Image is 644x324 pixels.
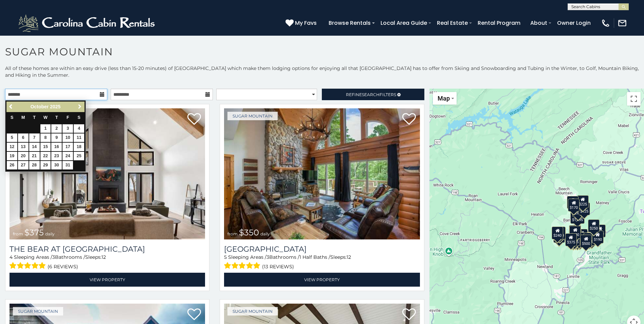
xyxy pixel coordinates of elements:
[266,254,269,260] span: 3
[592,231,604,244] div: $190
[224,245,420,254] a: [GEOGRAPHIC_DATA]
[48,262,78,271] span: (6 reviews)
[74,152,84,160] a: 25
[10,245,205,254] h3: The Bear At Sugar Mountain
[527,17,551,29] a: About
[18,161,29,169] a: 27
[224,245,420,254] h3: Grouse Moor Lodge
[322,89,424,100] a: RefineSearchFilters
[74,143,84,151] a: 18
[10,108,205,239] a: The Bear At Sugar Mountain from $375 daily
[62,133,73,142] a: 10
[67,115,69,120] span: Friday
[567,196,578,209] div: $240
[51,152,62,160] a: 23
[474,17,524,29] a: Rental Program
[402,308,416,322] a: Add to favorites
[224,108,420,239] img: Grouse Moor Lodge
[43,115,48,120] span: Wednesday
[50,104,60,109] span: 2025
[347,254,351,260] span: 12
[40,152,51,160] a: 22
[224,273,420,287] a: View Property
[62,143,73,151] a: 17
[7,161,17,169] a: 26
[31,104,49,109] span: October
[260,231,270,236] span: daily
[295,19,317,27] span: My Favs
[570,211,585,224] div: $1,095
[627,92,641,106] button: Toggle fullscreen view
[565,233,577,246] div: $375
[51,124,62,133] a: 2
[377,17,430,29] a: Local Area Guide
[10,108,205,239] img: The Bear At Sugar Mountain
[45,231,55,236] span: daily
[29,143,40,151] a: 14
[577,195,589,208] div: $225
[29,161,40,169] a: 28
[78,115,80,120] span: Saturday
[618,18,627,28] img: mail-regular-white.png
[262,262,294,271] span: (13 reviews)
[438,95,450,102] span: Map
[102,254,106,260] span: 12
[74,124,84,133] a: 4
[227,231,238,236] span: from
[552,227,563,239] div: $240
[7,143,17,151] a: 12
[75,103,84,111] a: Next
[286,19,318,28] a: My Favs
[13,231,23,236] span: from
[362,92,380,97] span: Search
[24,228,44,237] span: $375
[594,224,606,237] div: $155
[55,115,58,120] span: Thursday
[62,124,73,133] a: 3
[433,92,457,105] button: Change map style
[18,152,29,160] a: 20
[52,254,55,260] span: 3
[346,92,396,97] span: Refine Filters
[21,115,25,120] span: Monday
[29,152,40,160] a: 21
[434,17,471,29] a: Real Estate
[239,228,259,237] span: $350
[33,115,36,120] span: Tuesday
[576,229,588,242] div: $200
[601,18,610,28] img: phone-regular-white.png
[62,161,73,169] a: 31
[569,226,581,239] div: $300
[10,254,13,260] span: 4
[62,152,73,160] a: 24
[10,273,205,287] a: View Property
[299,254,330,260] span: 1 Half Baths /
[51,143,62,151] a: 16
[227,307,278,316] a: Sugar Mountain
[187,112,201,127] a: Add to favorites
[77,104,82,109] span: Next
[8,104,14,109] span: Previous
[584,233,595,246] div: $195
[40,161,51,169] a: 29
[570,225,581,238] div: $265
[10,254,205,271] div: Sleeping Areas / Bathrooms / Sleeps:
[7,152,17,160] a: 19
[224,254,420,271] div: Sleeping Areas / Bathrooms / Sleeps:
[17,13,158,33] img: White-1-2.png
[224,254,227,260] span: 5
[402,112,416,127] a: Add to favorites
[74,133,84,142] a: 11
[568,199,579,212] div: $170
[40,143,51,151] a: 15
[10,245,205,254] a: The Bear At [GEOGRAPHIC_DATA]
[227,112,278,120] a: Sugar Mountain
[187,308,201,322] a: Add to favorites
[224,108,420,239] a: Grouse Moor Lodge from $350 daily
[40,133,51,142] a: 8
[18,133,29,142] a: 6
[51,133,62,142] a: 9
[13,307,63,316] a: Sugar Mountain
[40,124,51,133] a: 1
[51,161,62,169] a: 30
